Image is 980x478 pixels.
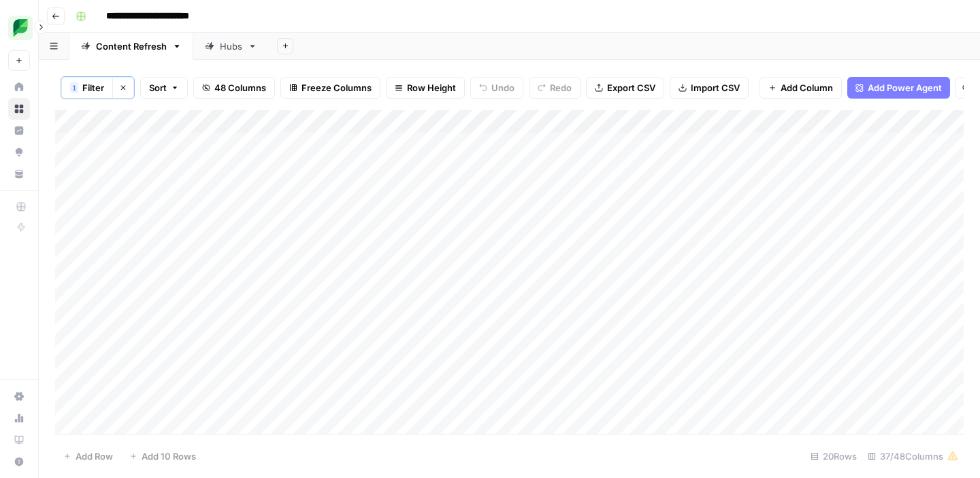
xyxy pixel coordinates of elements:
[407,81,456,95] span: Row Height
[76,449,113,463] span: Add Row
[805,445,862,467] div: 20 Rows
[862,445,964,467] div: 37/48 Columns
[670,77,749,99] button: Import CSV
[8,429,30,451] a: Learning Hub
[8,407,30,429] a: Usage
[140,77,188,99] button: Sort
[8,141,30,163] a: Opportunities
[61,77,112,99] button: 1Filter
[301,81,372,95] span: Freeze Columns
[8,386,30,407] a: Settings
[8,11,30,45] button: Workspace: SproutSocial
[8,16,33,40] img: SproutSocial Logo
[8,76,30,98] a: Home
[193,77,275,99] button: 48 Columns
[82,81,104,95] span: Filter
[470,77,523,99] button: Undo
[386,77,465,99] button: Row Height
[586,77,664,99] button: Export CSV
[214,81,266,95] span: 48 Columns
[8,163,30,185] a: Your Data
[142,449,196,463] span: Add 10 Rows
[8,451,30,473] button: Help + Support
[868,81,942,95] span: Add Power Agent
[280,77,380,99] button: Freeze Columns
[759,77,842,99] button: Add Column
[72,82,76,93] span: 1
[607,81,655,95] span: Export CSV
[8,120,30,141] a: Insights
[121,445,204,467] button: Add 10 Rows
[847,77,950,99] button: Add Power Agent
[220,39,242,53] div: Hubs
[529,77,581,99] button: Redo
[550,81,572,95] span: Redo
[193,33,269,60] a: Hubs
[69,33,193,60] a: Content Refresh
[149,81,167,95] span: Sort
[491,81,514,95] span: Undo
[96,39,167,53] div: Content Refresh
[691,81,740,95] span: Import CSV
[70,82,78,93] div: 1
[55,445,121,467] button: Add Row
[781,81,833,95] span: Add Column
[8,98,30,120] a: Browse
